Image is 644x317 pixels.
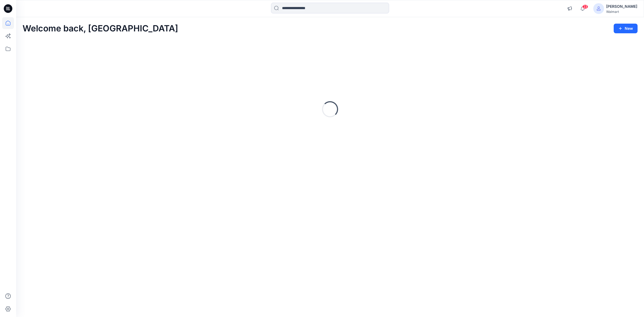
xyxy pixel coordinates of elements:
[23,24,178,34] h2: Welcome back, [GEOGRAPHIC_DATA]
[614,24,638,33] button: New
[606,10,637,14] div: Walmart
[597,6,601,11] svg: avatar
[582,5,588,9] span: 23
[606,3,637,10] div: [PERSON_NAME]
